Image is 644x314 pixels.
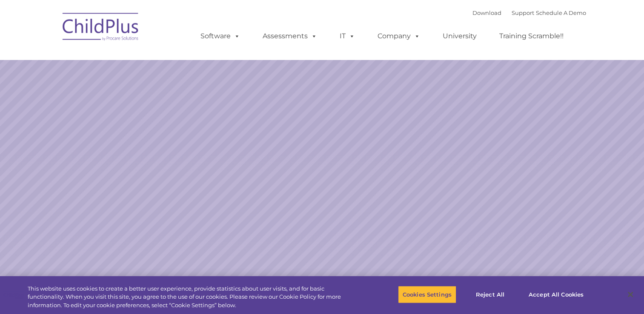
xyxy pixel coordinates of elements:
[369,28,429,45] a: Company
[331,28,364,45] a: IT
[472,9,501,16] a: Download
[536,9,586,16] a: Schedule A Demo
[434,28,485,45] a: University
[464,285,517,303] button: Reject All
[398,285,456,303] button: Cookies Settings
[472,9,586,16] font: |
[254,28,326,45] a: Assessments
[28,285,354,310] div: This website uses cookies to create a better user experience, provide statistics about user visit...
[192,28,249,45] a: Software
[524,285,588,303] button: Accept All Cookies
[491,28,572,45] a: Training Scramble!!
[512,9,534,16] a: Support
[621,285,640,304] button: Close
[58,7,143,49] img: ChildPlus by Procare Solutions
